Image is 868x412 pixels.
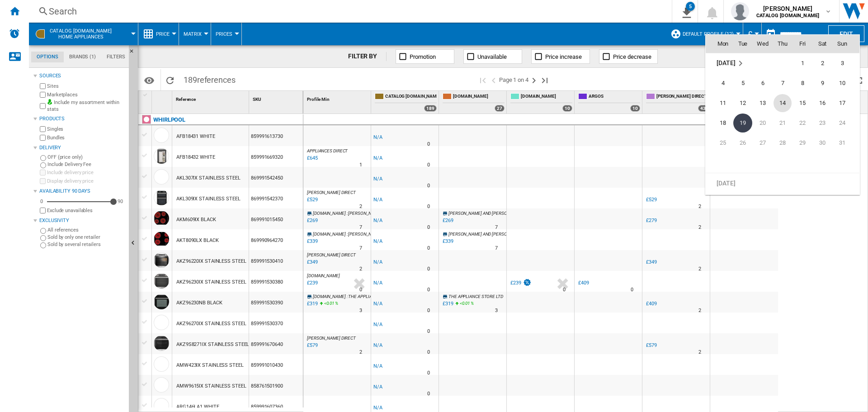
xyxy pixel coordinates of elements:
span: 1 [793,54,811,72]
td: Monday August 18 2025 [706,113,733,133]
td: Friday August 8 2025 [793,73,812,93]
td: Thursday August 7 2025 [773,73,793,93]
tr: Week undefined [706,153,859,173]
td: Friday August 22 2025 [793,113,812,133]
span: 4 [714,74,732,92]
td: Saturday August 30 2025 [812,133,832,153]
th: Mon [706,35,733,53]
td: Wednesday August 6 2025 [753,73,773,93]
td: Monday August 25 2025 [706,133,733,153]
td: Tuesday August 19 2025 [733,113,753,133]
td: Thursday August 21 2025 [773,113,793,133]
span: 8 [793,74,811,92]
span: 7 [774,74,792,92]
td: Sunday August 10 2025 [832,73,859,93]
td: Friday August 1 2025 [793,53,812,73]
th: Fri [793,35,812,53]
td: Wednesday August 13 2025 [753,93,773,113]
td: Monday August 4 2025 [706,73,733,93]
span: 17 [833,94,851,112]
td: Thursday August 28 2025 [773,133,793,153]
td: Tuesday August 12 2025 [733,93,753,113]
tr: Week undefined [706,173,859,193]
span: 19 [733,114,752,133]
th: Thu [773,35,793,53]
th: Sun [832,35,859,53]
tr: Week 4 [706,113,859,133]
span: 3 [833,54,851,72]
span: [DATE] [717,179,735,186]
th: Tue [733,35,753,53]
td: Monday August 11 2025 [706,93,733,113]
tr: Week 1 [706,53,859,73]
span: 16 [813,94,831,112]
td: Sunday August 24 2025 [832,113,859,133]
span: 2 [813,54,831,72]
td: August 2025 [706,53,773,73]
td: Sunday August 3 2025 [832,53,859,73]
td: Friday August 15 2025 [793,93,812,113]
td: Wednesday August 27 2025 [753,133,773,153]
span: [DATE] [717,59,735,66]
span: 11 [714,94,732,112]
td: Friday August 29 2025 [793,133,812,153]
td: Tuesday August 26 2025 [733,133,753,153]
th: Sat [812,35,832,53]
span: 12 [734,94,752,112]
tr: Week 5 [706,133,859,153]
td: Sunday August 31 2025 [832,133,859,153]
td: Sunday August 17 2025 [832,93,859,113]
span: 10 [833,74,851,92]
span: 5 [734,74,752,92]
span: 9 [813,74,831,92]
td: Thursday August 14 2025 [773,93,793,113]
td: Saturday August 16 2025 [812,93,832,113]
span: 14 [774,94,792,112]
span: 6 [754,74,772,92]
td: Tuesday August 5 2025 [733,73,753,93]
td: Saturday August 2 2025 [812,53,832,73]
tr: Week 3 [706,93,859,113]
md-calendar: Calendar [706,35,859,194]
th: Wed [753,35,773,53]
td: Saturday August 9 2025 [812,73,832,93]
span: 18 [714,114,732,132]
span: 15 [793,94,811,112]
span: 13 [754,94,772,112]
tr: Week 2 [706,73,859,93]
td: Wednesday August 20 2025 [753,113,773,133]
td: Saturday August 23 2025 [812,113,832,133]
